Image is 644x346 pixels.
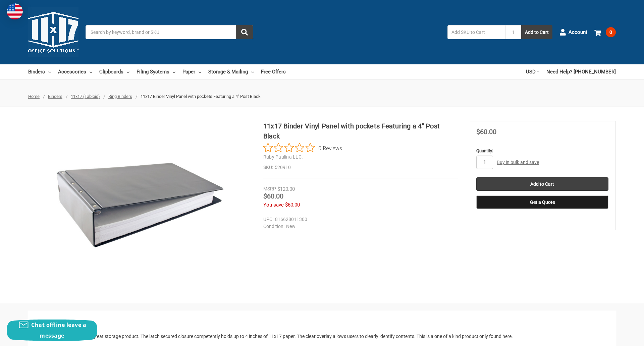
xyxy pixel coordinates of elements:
[521,25,552,39] button: Add to Cart
[71,94,100,99] a: 11x17 (Tabloid)
[263,164,273,171] dt: SKU:
[476,177,608,191] input: Add to Cart
[447,25,505,39] input: Add SKU to Cart
[476,195,608,209] button: Get a Quote
[261,64,286,79] a: Free Offers
[108,94,132,99] a: Ring Binders
[182,64,201,79] a: Paper
[559,23,587,41] a: Account
[263,185,276,192] div: MSRP
[31,321,86,339] span: Chat offline leave a message
[318,143,342,153] span: 0 Reviews
[606,27,616,37] span: 0
[569,28,587,36] span: Account
[546,64,616,79] a: Need Help? [PHONE_NUMBER]
[263,192,283,200] span: $60.00
[28,94,40,99] a: Home
[35,318,609,328] h2: Description
[263,223,455,230] dd: New
[35,333,609,340] div: This 4'' post binder makes a great storage product. The latch secured closure competently holds u...
[7,320,97,341] button: Chat offline leave a message
[28,7,78,57] img: 11x17.com
[263,216,273,223] dt: UPC:
[263,121,458,141] h1: 11x17 Binder Vinyl Panel with pockets Featuring a 4" Post Black
[137,64,175,79] a: Filing Systems
[476,148,608,154] label: Quantity:
[86,25,253,39] input: Search by keyword, brand or SKU
[285,202,300,208] span: $60.00
[141,94,261,99] span: 11x17 Binder Vinyl Panel with pockets Featuring a 4" Post Black
[263,216,455,223] dd: 816628011300
[526,64,539,79] a: USD
[263,154,303,160] a: Ruby Paulina LLC.
[476,128,496,136] span: $60.00
[594,23,616,41] a: 0
[28,64,51,79] a: Binders
[263,143,342,153] button: Rated 0 out of 5 stars from 0 reviews. Jump to reviews.
[263,202,284,208] span: You save
[48,94,62,99] a: Binders
[58,64,92,79] a: Accessories
[56,121,224,289] img: 11x17 Binder Vinyl Panel with pockets Featuring a 4" Post Black
[208,64,254,79] a: Storage & Mailing
[7,3,23,19] img: duty and tax information for United States
[277,186,295,192] span: $120.00
[263,164,458,171] dd: 520910
[263,223,284,230] dt: Condition:
[497,160,539,165] a: Buy in bulk and save
[99,64,129,79] a: Clipboards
